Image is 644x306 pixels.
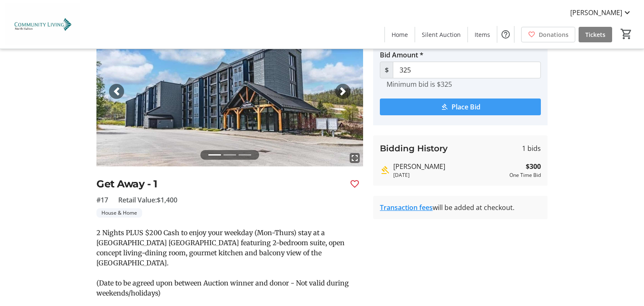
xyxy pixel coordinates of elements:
[385,27,415,42] a: Home
[468,27,497,42] a: Items
[380,62,393,78] span: $
[392,30,408,39] span: Home
[570,8,622,18] span: [PERSON_NAME]
[380,202,541,213] div: will be added at checkout.
[475,30,490,39] span: Items
[563,6,639,19] button: [PERSON_NAME]
[96,279,349,297] span: (Date to be agreed upon between Auction winner and donor - Not valid during weekends/holidays)
[393,161,506,171] div: [PERSON_NAME]
[422,30,461,39] span: Silent Auction
[497,26,514,43] button: Help
[521,27,575,42] a: Donations
[380,165,390,175] mat-icon: Highest bid
[96,228,345,267] span: 2 Nights PLUS $200 Cash to enjoy your weekday (Mon-Thurs) stay at a [GEOGRAPHIC_DATA] [GEOGRAPHIC...
[346,176,363,192] button: Favourite
[96,176,343,192] h2: Get Away - 1
[380,142,448,155] h3: Bidding History
[380,99,541,115] button: Place Bid
[96,16,363,166] img: Image
[380,203,433,212] a: Transaction fees
[380,50,423,60] label: Bid Amount *
[415,27,467,42] a: Silent Auction
[96,195,108,205] span: #17
[350,153,360,163] mat-icon: fullscreen
[452,102,480,112] span: Place Bid
[579,27,612,42] a: Tickets
[118,195,177,205] span: Retail Value: $1,400
[526,161,541,171] strong: $300
[387,80,452,88] tr-hint: Minimum bid is $325
[5,3,80,45] img: Community Living North Halton's Logo
[585,30,605,39] span: Tickets
[522,143,541,153] span: 1 bids
[96,208,142,218] tr-label-badge: House & Home
[509,171,541,179] div: One Time Bid
[539,30,569,39] span: Donations
[393,171,506,179] div: [DATE]
[619,26,634,41] button: Cart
